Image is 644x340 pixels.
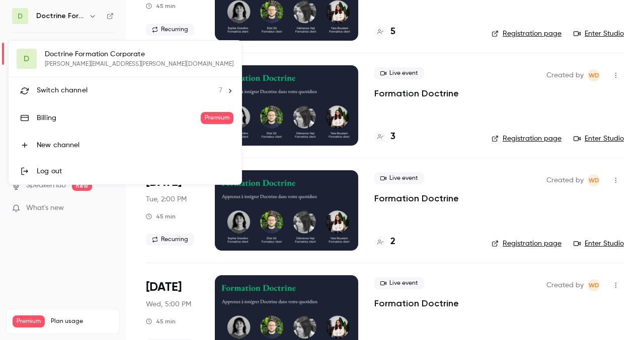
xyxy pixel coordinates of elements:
span: 7 [219,85,222,96]
span: Switch channel [37,85,88,96]
div: Billing [37,113,201,123]
span: Premium [201,112,233,124]
div: New channel [37,140,233,150]
div: Log out [37,166,233,176]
